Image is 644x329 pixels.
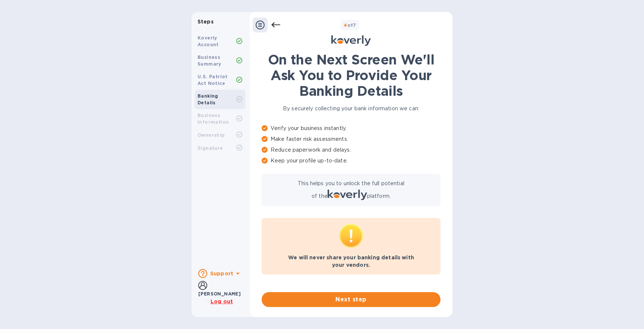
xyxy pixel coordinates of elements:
b: U.S. Patriot Act Notice [198,74,228,86]
p: Reduce paperwork and delays. [262,146,441,154]
b: Banking Details [198,93,218,105]
p: Verify your business instantly. [262,124,441,132]
b: [PERSON_NAME] [198,291,241,297]
b: Signature [198,145,223,151]
b: Steps [198,19,214,25]
button: Next step [262,292,441,307]
p: Keep your profile up-to-date. [262,157,441,165]
p: By securely collecting your bank information we can: [262,105,441,113]
b: of 7 [344,22,356,28]
h1: On the Next Screen We'll Ask You to Provide Your Banking Details [262,52,441,99]
span: Next step [268,295,435,304]
u: Log out [211,298,233,304]
b: Business Information [198,113,229,125]
b: Support [210,271,233,276]
p: of the platform. [312,190,391,200]
b: Koverly Account [198,35,219,47]
b: Business Summary [198,54,221,67]
span: 4 [344,22,347,28]
b: Ownership [198,132,225,138]
p: We will never share your banking details with your vendors. [268,254,435,269]
p: This helps you to unlock the full potential [298,180,404,187]
p: Make faster risk assessments. [262,135,441,143]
